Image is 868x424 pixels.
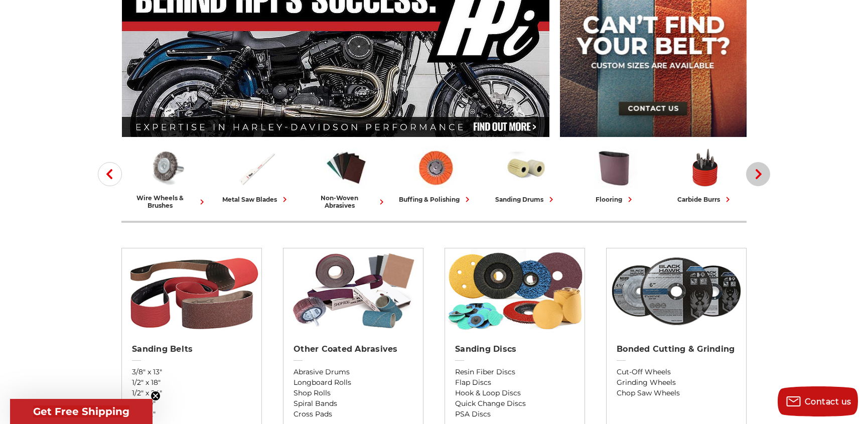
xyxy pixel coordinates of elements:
a: Hook & Loop Discs [455,388,574,398]
div: metal saw blades [222,194,290,205]
img: Buffing & Polishing [414,146,458,189]
a: wire wheels & brushes [125,146,207,209]
h2: Other Coated Abrasives [294,344,413,354]
button: Close teaser [151,391,161,401]
span: Get Free Shipping [33,405,129,417]
h2: Sanding Belts [132,344,251,354]
img: Flooring [594,146,638,189]
img: Sanding Belts [122,248,261,334]
img: Non-woven Abrasives [324,146,368,189]
button: Previous [98,162,122,186]
a: buffing & polishing [395,146,477,205]
a: 3/8" x 13" [132,367,251,377]
a: Chop Saw Wheels [617,388,736,398]
img: Carbide Burrs [683,146,728,189]
button: Next [746,162,770,186]
a: Resin Fiber Discs [455,367,574,377]
a: 1/2" x 24" [132,388,251,398]
div: wire wheels & brushes [125,194,207,209]
a: Longboard Rolls [294,377,413,388]
a: Spiral Bands [294,398,413,409]
div: non-woven abrasives [305,194,387,209]
img: Wire Wheels & Brushes [144,146,189,189]
img: Sanding Discs [445,248,585,334]
h2: Sanding Discs [455,344,574,354]
a: Cross Pads [294,409,413,419]
a: PSA Discs [455,409,574,419]
img: Sanding Drums [504,146,548,189]
img: Metal Saw Blades [234,146,278,189]
button: Contact us [778,386,858,416]
a: carbide burrs [664,146,746,205]
a: Abrasive Drums [294,367,413,377]
h2: Bonded Cutting & Grinding [617,344,736,354]
a: sanding drums [485,146,566,205]
a: 1" x 30" [132,398,251,409]
a: metal saw blades [215,146,297,205]
div: flooring [596,194,635,205]
a: Cut-Off Wheels [617,367,736,377]
span: Contact us [805,397,851,406]
div: Get Free ShippingClose teaser [10,399,153,424]
a: flooring [574,146,656,205]
div: carbide burrs [677,194,733,205]
a: non-woven abrasives [305,146,387,209]
img: Other Coated Abrasives [283,248,423,334]
a: 1/2" x 18" [132,377,251,388]
a: 1" x 42" [132,409,251,419]
a: Shop Rolls [294,388,413,398]
img: Bonded Cutting & Grinding [607,248,746,334]
div: sanding drums [495,194,556,205]
a: Flap Discs [455,377,574,388]
div: buffing & polishing [399,194,473,205]
a: Grinding Wheels [617,377,736,388]
a: Quick Change Discs [455,398,574,409]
